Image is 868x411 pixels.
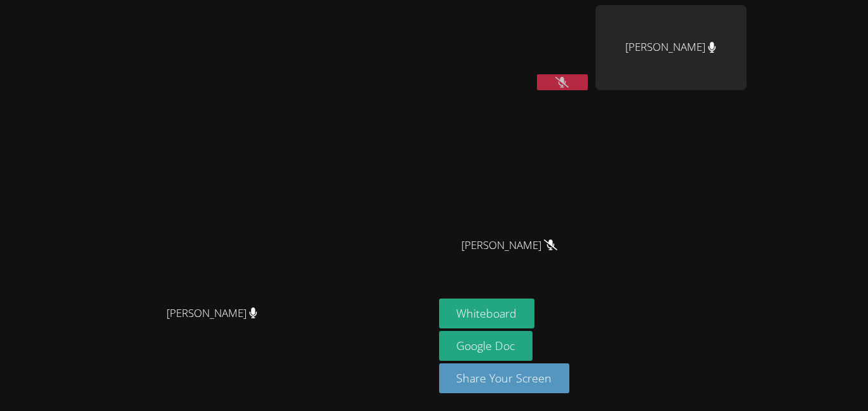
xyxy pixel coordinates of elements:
a: Google Doc [439,331,533,361]
span: [PERSON_NAME] [166,304,257,323]
div: [PERSON_NAME] [595,5,747,90]
button: Whiteboard [439,299,535,328]
span: [PERSON_NAME] [461,236,557,255]
button: Share Your Screen [439,363,570,393]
